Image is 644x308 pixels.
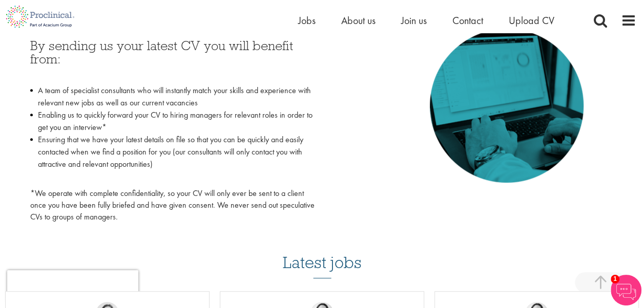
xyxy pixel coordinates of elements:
[30,39,315,79] h3: By sending us your latest CV you will benefit from:
[401,14,427,27] a: Join us
[509,14,554,27] a: Upload CV
[283,228,362,278] h3: Latest jobs
[298,14,316,27] a: Jobs
[7,270,138,301] iframe: reCAPTCHA
[30,188,315,223] p: *We operate with complete confidentiality, so your CV will only ever be sent to a client once you...
[611,275,641,305] img: Chatbot
[30,109,315,134] li: Enabling us to quickly forward your CV to hiring managers for relevant roles in order to get you ...
[30,134,315,183] li: Ensuring that we have your latest details on file so that you can be quickly and easily contacted...
[611,275,619,283] span: 1
[30,84,315,109] li: A team of specialist consultants who will instantly match your skills and experience with relevan...
[452,14,483,27] a: Contact
[341,14,376,27] a: About us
